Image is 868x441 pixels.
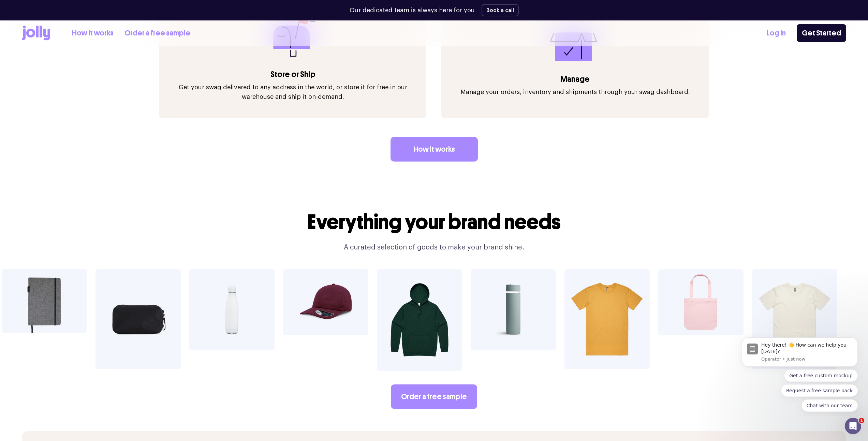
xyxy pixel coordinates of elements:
p: Our dedicated team is always here for you [350,6,475,15]
p: Manage your orders, inventory and shipments through your swag dashboard. [460,87,690,97]
iframe: Intercom live chat [845,418,861,434]
a: Get Started [797,24,846,42]
button: Book a call [482,4,519,16]
a: How it works [72,28,114,39]
a: How it works [391,137,478,162]
iframe: Intercom notifications message [732,331,868,416]
h2: Everything your brand needs [303,211,565,234]
p: Get your swag delivered to any address in the world, or store it for free in our warehouse and sh... [166,82,420,102]
a: Log In [767,28,786,39]
span: 1 [859,418,864,423]
a: Order a free sample [391,384,477,409]
p: A curated selection of goods to make your brand shine. [303,242,565,253]
h3: Store or Ship [166,69,420,80]
h3: Manage [448,74,702,85]
a: Order a free sample [124,28,190,39]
